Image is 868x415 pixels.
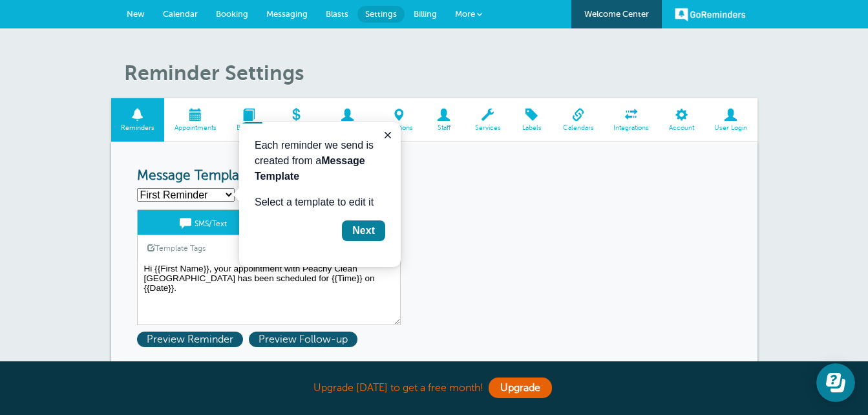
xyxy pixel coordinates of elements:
a: Account [659,98,704,142]
iframe: Resource center [816,363,855,402]
div: Upgrade [DATE] to get a free month! [111,374,757,402]
span: Booking [233,124,264,132]
span: Settings [365,9,397,19]
span: Staff [429,124,458,132]
a: Create New [237,189,319,201]
span: Account [666,124,698,132]
iframe: tooltip [239,122,401,267]
a: Labels [511,98,553,142]
span: Create New [237,187,313,203]
a: User Login [704,98,757,142]
span: Booking [216,9,248,19]
span: More [455,9,475,19]
h3: Message Templates [137,168,732,184]
span: Labels [517,124,546,132]
span: User Login [711,124,751,132]
a: Preview Reminder [137,334,249,345]
span: Services [471,124,504,132]
span: Integrations [610,124,653,132]
span: Preview Reminder [137,332,243,347]
a: Staff [423,98,465,142]
span: Billing [414,9,437,19]
a: Customers [321,98,375,142]
a: SMS/Text [138,210,269,235]
span: New [127,9,145,19]
a: Template Tags [138,235,215,261]
span: Calendar [163,9,198,19]
span: Reminders [118,124,158,132]
a: Settings [357,6,405,23]
span: Messaging [266,9,308,19]
a: Preview Follow-up [249,334,361,345]
a: Calendars [553,98,604,142]
a: Locations [375,98,423,142]
a: Integrations [604,98,659,142]
a: Upgrade [489,378,552,398]
a: Booking [226,98,271,142]
a: Services [465,98,511,142]
span: Calendars [559,124,597,132]
a: Payments [271,98,321,142]
textarea: Hi {{First Name}}, your appointment with Peachy Clean [GEOGRAPHIC_DATA] has been scheduled for {{... [137,261,401,325]
span: Preview Follow-up [249,332,357,347]
h1: Reminder Settings [124,61,757,85]
span: Appointments [171,124,220,132]
a: Appointments [164,98,226,142]
span: Blasts [326,9,348,19]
